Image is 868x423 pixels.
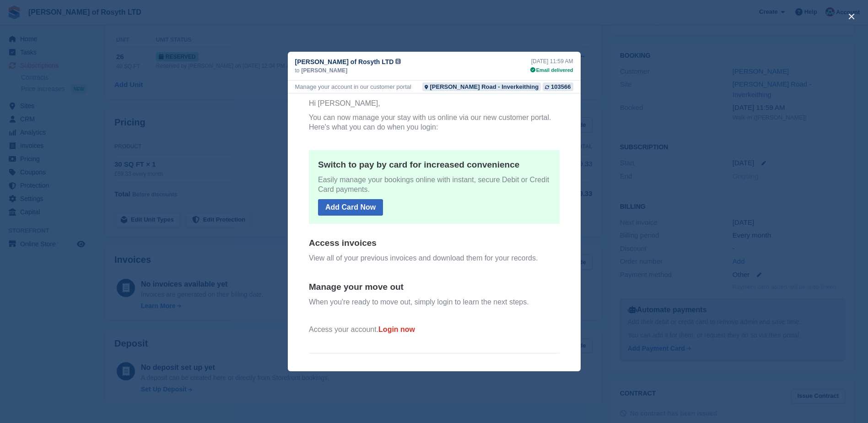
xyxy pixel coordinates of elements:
div: Manage your account in our customer portal [295,82,411,91]
p: View all of your previous invoices and download them for your records. [21,160,272,170]
span: to [295,66,300,75]
a: Login now [91,232,127,240]
span: [PERSON_NAME] [302,66,348,75]
div: [DATE] 11:59 AM [530,57,573,65]
p: Easily manage your bookings online with instant, secure Debit or Credit Card payments. [30,82,263,101]
div: 103566 [551,82,571,91]
a: Add Card Now [30,106,95,123]
h5: Manage your move out [21,188,272,200]
p: You can now manage your stay with us online via our new customer portal. Here's what you can do w... [21,20,272,39]
div: Email delivered [530,66,573,74]
div: [PERSON_NAME] Road - Inverkeithing [430,82,539,91]
span: [PERSON_NAME] of Rosyth LTD [295,57,394,66]
p: When you're ready to move out, simply login to learn the next steps. [21,204,272,214]
button: close [844,9,859,24]
p: Hi [PERSON_NAME], [21,5,272,15]
a: 103566 [543,82,573,91]
h5: Access invoices [21,144,272,156]
img: icon-info-grey-7440780725fd019a000dd9b08b2336e03edf1995a4989e88bcd33f0948082b44.svg [395,59,401,64]
a: [PERSON_NAME] Road - Inverkeithing [422,82,541,91]
h5: Switch to pay by card for increased convenience [30,66,263,77]
p: Access your account. [21,232,272,241]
